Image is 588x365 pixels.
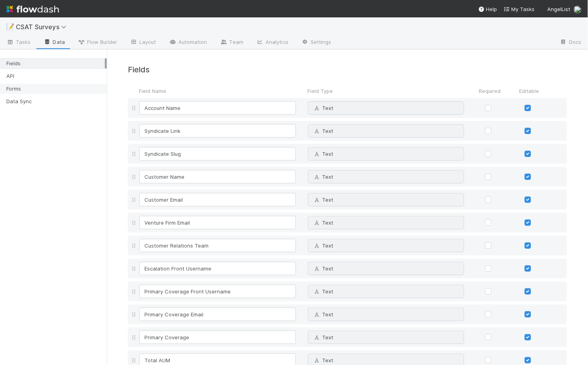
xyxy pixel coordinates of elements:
input: Untitled field [139,101,296,115]
a: Settings [295,36,338,49]
span: Text [313,174,334,180]
span: Text [313,128,334,134]
div: Required [470,87,510,95]
input: Untitled field [139,124,296,138]
span: Flow Builder [78,38,117,46]
span: Text [313,197,334,203]
span: CSAT Surveys [16,23,70,31]
div: Forms [6,84,105,94]
span: Text [313,334,334,340]
div: Fields [6,59,105,68]
span: Text [313,288,334,295]
span: Text [313,311,334,318]
div: Data Sync [6,96,105,106]
input: Untitled field [139,308,296,321]
input: Untitled field [139,239,296,252]
input: Untitled field [139,193,296,206]
span: 📝 [6,23,14,30]
img: logo-inverted-e16ddd16eac7371096b0.svg [6,2,59,16]
div: Field Type [302,87,470,95]
a: Analytics [250,36,295,49]
a: Docs [554,36,588,49]
input: Untitled field [139,147,296,161]
a: Automation [163,36,214,49]
input: Untitled field [139,331,296,344]
div: API [6,71,105,81]
span: My Tasks [504,6,535,12]
input: Untitled field [139,216,296,229]
span: Text [313,357,334,363]
span: Text [313,219,334,226]
div: Field Name [137,87,302,95]
a: Data [37,36,71,49]
a: Layout [123,36,163,49]
span: AngelList [548,6,571,12]
span: Text [313,242,334,249]
h4: Fields [128,65,567,74]
input: Untitled field [139,170,296,183]
a: My Tasks [504,5,535,13]
input: Untitled field [139,285,296,298]
img: avatar_7e1c67d1-c55a-4d71-9394-c171c6adeb61.png [574,6,582,13]
span: Tasks [6,38,31,46]
div: Editable [510,87,549,95]
input: Untitled field [139,262,296,275]
a: Flow Builder [71,36,123,49]
span: Text [313,151,334,157]
a: Team [214,36,250,49]
div: Help [478,5,497,13]
span: Text [313,265,334,272]
span: Text [313,105,334,111]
